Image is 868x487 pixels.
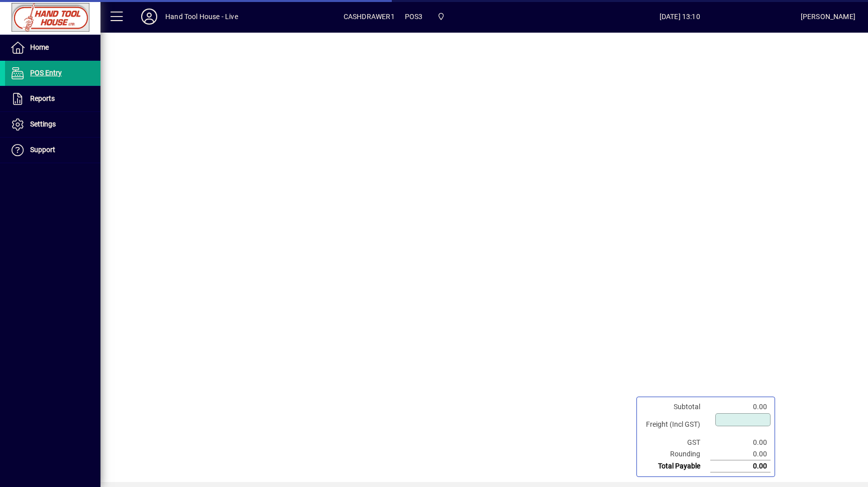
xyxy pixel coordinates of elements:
span: [DATE] 13:10 [559,9,801,25]
span: CASHDRAWER1 [344,9,395,25]
td: Subtotal [641,401,710,413]
button: Profile [133,8,165,26]
a: Support [5,138,100,163]
span: Reports [30,94,55,102]
td: 0.00 [710,448,771,460]
td: Rounding [641,448,710,460]
a: Home [5,35,100,60]
td: 0.00 [710,460,771,472]
span: POS Entry [30,69,62,77]
td: Total Payable [641,460,710,472]
a: Reports [5,86,100,111]
span: Home [30,43,49,51]
a: Settings [5,112,100,137]
span: Settings [30,120,56,128]
span: POS3 [405,9,423,25]
td: Freight (Incl GST) [641,413,710,437]
span: Support [30,146,55,154]
td: 0.00 [710,437,771,448]
div: [PERSON_NAME] [801,9,855,25]
td: GST [641,437,710,448]
div: Hand Tool House - Live [165,9,238,25]
td: 0.00 [710,401,771,413]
